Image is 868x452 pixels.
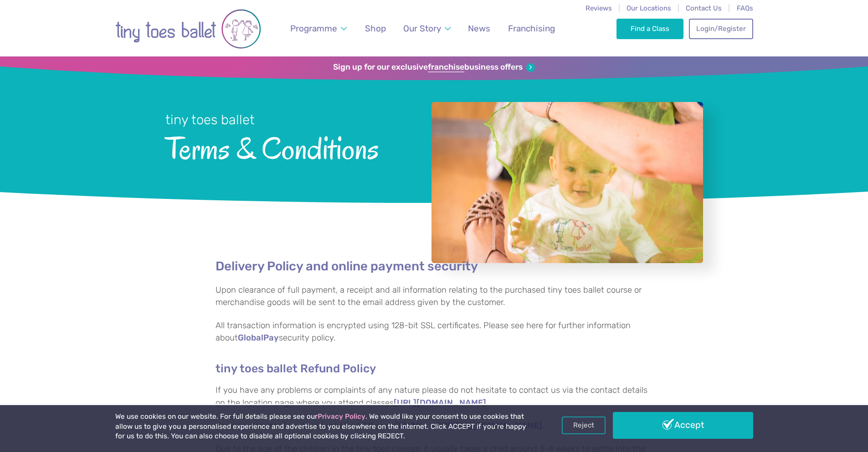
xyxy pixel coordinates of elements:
[503,18,559,39] a: Franchising
[562,416,606,434] a: Reject
[689,19,753,39] a: Login/Register
[399,18,455,39] a: Our Story
[508,23,555,34] span: Franchising
[586,4,612,12] a: Reviews
[365,23,386,34] span: Shop
[216,320,653,345] p: All transaction information is encrypted using 128-bit SSL certificates. Please see here for furt...
[216,361,653,376] h4: tiny toes ballet Refund Policy
[165,129,407,166] span: Terms & Conditions
[216,384,653,409] p: If you have any problems or complaints of any nature please do not hesitate to contact us via the...
[464,18,495,39] a: News
[737,4,753,12] a: FAQs
[333,62,535,72] a: Sign up for our exclusivefranchisebusiness offers
[115,6,261,52] img: tiny toes ballet
[115,412,530,442] p: We use cookies on our website. For full details please see our . We would like your consent to us...
[428,62,464,72] strong: franchise
[686,4,722,12] a: Contact Us
[165,112,255,127] small: tiny toes ballet
[616,19,683,39] a: Find a Class
[216,259,653,274] h2: Delivery Policy and online payment security
[394,399,486,408] a: [URL][DOMAIN_NAME]
[286,18,351,39] a: Programme
[216,284,653,309] p: Upon clearance of full payment, a receipt and all information relating to the purchased tiny toes...
[318,412,365,421] a: Privacy Policy
[290,23,337,34] span: Programme
[238,334,279,343] a: GlobalPay
[613,412,753,438] a: Accept
[468,23,490,34] span: News
[403,23,441,34] span: Our Story
[360,18,390,39] a: Shop
[627,4,671,12] a: Our Locations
